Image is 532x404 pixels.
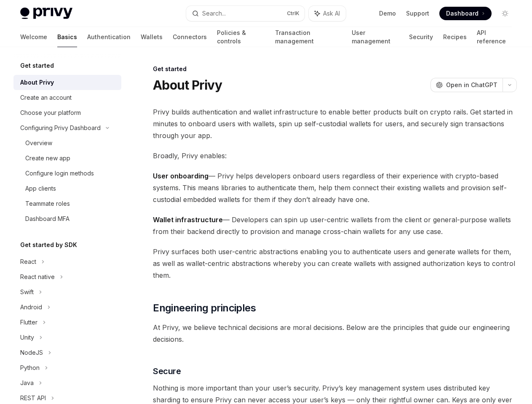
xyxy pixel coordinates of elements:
div: Create new app [25,153,70,163]
a: Security [409,27,433,47]
strong: User onboarding [153,172,209,180]
span: At Privy, we believe technical decisions are moral decisions. Below are the principles that guide... [153,322,517,345]
span: Privy surfaces both user-centric abstractions enabling you to authenticate users and generate wal... [153,246,517,281]
a: Basics [57,27,77,47]
div: Java [20,378,34,388]
span: Ctrl K [287,10,299,17]
a: Recipes [443,27,467,47]
a: Dashboard MFA [13,211,121,226]
div: Get started [153,65,517,73]
div: App clients [25,183,56,194]
a: Dashboard [439,7,492,20]
h5: Get started by SDK [20,240,77,250]
a: Welcome [20,27,47,47]
button: Open in ChatGPT [430,78,503,92]
div: Python [20,363,40,373]
a: About Privy [13,75,121,90]
span: Open in ChatGPT [446,81,497,89]
a: Create an account [13,90,121,105]
div: Create an account [20,93,72,103]
div: Dashboard MFA [25,214,70,224]
a: Overview [13,136,121,151]
div: Search... [202,8,226,19]
h1: About Privy [153,77,222,93]
span: Secure [153,365,181,377]
a: API reference [477,27,512,47]
div: About Privy [20,77,54,88]
a: Authentication [87,27,131,47]
div: Android [20,302,42,312]
a: Choose your platform [13,105,121,120]
span: Dashboard [446,9,479,18]
button: Search...CtrlK [186,6,304,21]
a: Support [406,9,429,18]
a: Create new app [13,151,121,166]
strong: Wallet infrastructure [153,215,223,224]
a: Wallets [141,27,163,47]
a: Teammate roles [13,196,121,211]
button: Ask AI [309,6,346,21]
div: Swift [20,287,34,297]
div: REST API [20,393,46,403]
h5: Get started [20,61,54,71]
img: light logo [20,8,72,19]
div: React [20,257,36,267]
span: — Privy helps developers onboard users regardless of their experience with crypto-based systems. ... [153,170,517,205]
span: Engineering principles [153,301,256,315]
div: NodeJS [20,348,43,358]
div: Overview [25,138,52,148]
span: Broadly, Privy enables: [153,150,517,162]
div: React native [20,272,55,282]
a: User management [352,27,399,47]
a: Connectors [173,27,207,47]
span: Privy builds authentication and wallet infrastructure to enable better products built on crypto r... [153,106,517,141]
div: Teammate roles [25,199,70,209]
span: — Developers can spin up user-centric wallets from the client or general-purpose wallets from the... [153,214,517,237]
a: Transaction management [275,27,342,47]
div: Choose your platform [20,108,81,118]
div: Unity [20,332,34,343]
div: Flutter [20,317,37,327]
a: Demo [379,9,396,18]
a: Configure login methods [13,166,121,181]
span: Ask AI [323,9,340,18]
div: Configuring Privy Dashboard [20,123,101,133]
a: Policies & controls [217,27,265,47]
a: App clients [13,181,121,196]
div: Configure login methods [25,168,94,178]
button: Toggle dark mode [498,7,512,20]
